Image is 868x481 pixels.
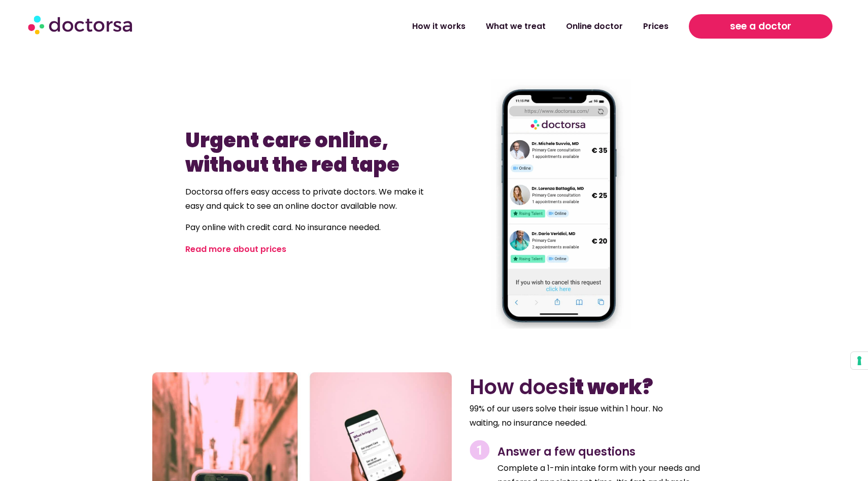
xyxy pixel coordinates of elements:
[402,15,476,38] a: How it works
[556,15,633,38] a: Online doctor
[185,220,429,235] p: Pay online with credit card. No insurance needed.
[851,352,868,369] button: Your consent preferences for tracking technologies
[569,373,653,401] b: it work?
[470,375,713,399] h2: How does
[476,15,556,38] a: What we treat
[185,185,429,213] p: Doctorsa offers easy access to private doctors. We make it easy and quick to see an online doctor...
[730,18,791,35] span: see a doctor
[633,15,679,38] a: Prices
[185,243,286,255] a: Read more about prices
[470,402,688,430] p: 99% of our users solve their issue within 1 hour. No waiting, no insurance needed.
[689,14,832,39] a: see a doctor
[185,126,399,179] b: Urgent care online, without the red tape
[226,15,679,38] nav: Menu
[497,444,636,460] span: Answer a few questions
